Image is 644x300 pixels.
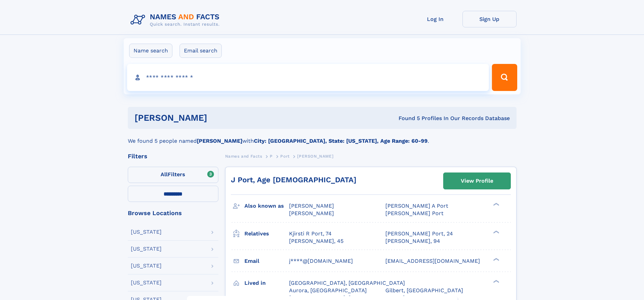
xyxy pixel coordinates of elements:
[131,263,162,269] div: [US_STATE]
[128,129,517,145] div: We found 5 people named with .
[462,11,517,27] a: Sign Up
[408,11,462,27] a: Log In
[197,138,242,144] b: [PERSON_NAME]
[289,287,367,294] span: Aurora, [GEOGRAPHIC_DATA]
[131,229,162,235] div: [US_STATE]
[289,230,332,237] a: Kjirsti R Port, 74
[131,246,162,252] div: [US_STATE]
[244,200,289,212] h3: Also known as
[231,176,356,184] a: J Port, Age [DEMOGRAPHIC_DATA]
[289,203,334,209] span: [PERSON_NAME]
[128,167,218,183] label: Filters
[385,237,440,245] a: [PERSON_NAME], 94
[444,173,510,189] a: View Profile
[385,287,463,294] span: Gilbert, [GEOGRAPHIC_DATA]
[128,11,225,29] img: Logo Names and Facts
[492,202,500,207] div: ❯
[492,64,517,91] button: Search Button
[180,44,222,58] label: Email search
[135,114,303,122] h1: [PERSON_NAME]
[161,171,168,178] span: All
[492,257,500,261] div: ❯
[244,255,289,267] h3: Email
[385,210,444,216] span: [PERSON_NAME] Port
[297,154,333,159] span: [PERSON_NAME]
[385,258,480,264] span: [EMAIL_ADDRESS][DOMAIN_NAME]
[280,154,289,159] span: Port
[128,210,218,216] div: Browse Locations
[303,115,510,122] div: Found 5 Profiles In Our Records Database
[244,277,289,289] h3: Lived in
[385,203,448,209] span: [PERSON_NAME] A Port
[244,228,289,239] h3: Relatives
[225,152,262,160] a: Names and Facts
[492,230,500,234] div: ❯
[385,230,453,237] a: [PERSON_NAME] Port, 24
[129,44,172,58] label: Name search
[289,280,405,286] span: [GEOGRAPHIC_DATA], [GEOGRAPHIC_DATA]
[270,152,273,160] a: P
[254,138,428,144] b: City: [GEOGRAPHIC_DATA], State: [US_STATE], Age Range: 60-99
[280,152,289,160] a: Port
[128,153,218,159] div: Filters
[289,210,334,216] span: [PERSON_NAME]
[131,280,162,285] div: [US_STATE]
[289,237,343,245] a: [PERSON_NAME], 45
[127,64,489,91] input: search input
[492,279,500,283] div: ❯
[270,154,273,159] span: P
[461,173,493,189] div: View Profile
